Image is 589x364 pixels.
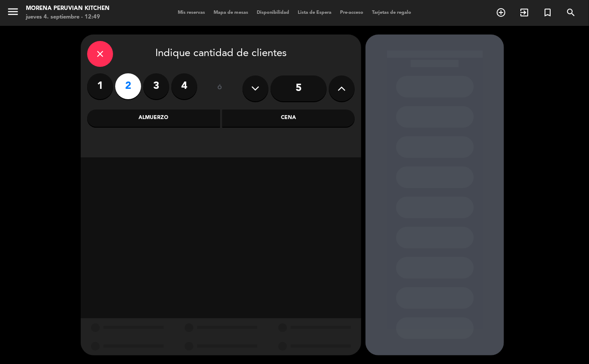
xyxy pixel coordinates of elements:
[293,10,336,15] span: Lista de Espera
[87,110,220,127] div: Almuerzo
[496,7,506,18] i: add_circle_outline
[206,73,234,104] div: ó
[6,5,19,21] button: menu
[95,49,105,59] i: close
[26,13,110,22] div: jueves 4. septiembre - 12:49
[519,7,529,18] i: exit_to_app
[87,41,355,67] div: Indique cantidad de clientes
[542,7,553,18] i: turned_in_not
[368,10,416,15] span: Tarjetas de regalo
[26,4,110,13] div: Morena Peruvian Kitchen
[209,10,252,15] span: Mapa de mesas
[87,73,113,99] label: 1
[252,10,293,15] span: Disponibilidad
[222,110,355,127] div: Cena
[115,73,141,99] label: 2
[336,10,368,15] span: Pre-acceso
[6,5,19,18] i: menu
[171,73,197,99] label: 4
[173,10,209,15] span: Mis reservas
[143,73,169,99] label: 3
[566,7,576,18] i: search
